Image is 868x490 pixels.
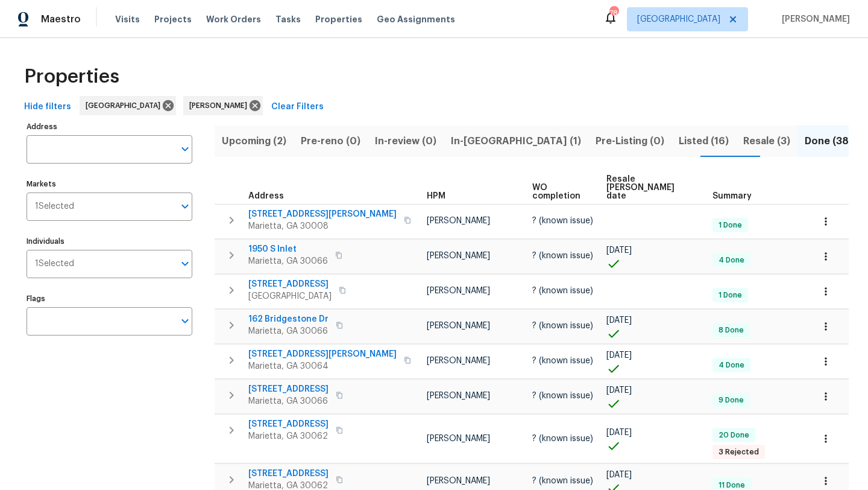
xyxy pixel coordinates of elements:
[427,434,490,443] span: [PERSON_NAME]
[427,252,490,260] span: [PERSON_NAME]
[301,133,360,150] span: Pre-reno (0)
[427,287,490,295] span: [PERSON_NAME]
[427,357,490,365] span: [PERSON_NAME]
[532,392,593,400] span: ? (known issue)
[532,217,593,225] span: ? (known issue)
[189,100,252,112] span: [PERSON_NAME]
[248,313,329,325] span: 162 Bridgestone Dr
[805,133,852,150] span: Done (38)
[19,96,76,118] button: Hide filters
[27,238,192,245] label: Individuals
[714,220,747,231] span: 1 Done
[177,141,193,157] button: Open
[637,13,720,25] span: [GEOGRAPHIC_DATA]
[427,477,490,485] span: [PERSON_NAME]
[606,351,632,360] span: [DATE]
[712,192,752,200] span: Summary
[679,133,729,150] span: Listed (16)
[115,13,140,25] span: Visits
[24,71,119,83] span: Properties
[532,434,593,443] span: ? (known issue)
[606,471,632,479] span: [DATE]
[177,313,193,329] button: Open
[27,123,192,130] label: Address
[35,202,74,212] span: 1 Selected
[248,208,397,220] span: [STREET_ADDRESS][PERSON_NAME]
[377,13,455,25] span: Geo Assignments
[27,180,192,188] label: Markets
[375,133,436,150] span: In-review (0)
[427,392,490,400] span: [PERSON_NAME]
[714,430,754,441] span: 20 Done
[714,325,749,336] span: 8 Done
[248,418,329,430] span: [STREET_ADDRESS]
[266,96,329,118] button: Clear Filters
[532,357,593,365] span: ? (known issue)
[606,316,632,325] span: [DATE]
[777,13,850,25] span: [PERSON_NAME]
[248,360,397,372] span: Marietta, GA 30064
[248,430,329,442] span: Marietta, GA 30062
[606,428,632,437] span: [DATE]
[248,255,328,267] span: Marietta, GA 30066
[609,7,618,19] div: 78
[532,287,593,295] span: ? (known issue)
[248,278,332,290] span: [STREET_ADDRESS]
[154,13,192,25] span: Projects
[451,133,581,150] span: In-[GEOGRAPHIC_DATA] (1)
[177,198,193,215] button: Open
[714,447,764,457] span: 3 Rejected
[35,259,74,269] span: 1 Selected
[714,255,749,266] span: 4 Done
[24,100,71,115] span: Hide filters
[248,192,284,200] span: Address
[714,395,749,406] span: 9 Done
[222,133,286,150] span: Upcoming (2)
[248,243,328,255] span: 1950 S Inlet
[248,383,329,395] span: [STREET_ADDRESS]
[596,133,664,150] span: Pre-Listing (0)
[41,13,81,25] span: Maestro
[183,96,263,115] div: [PERSON_NAME]
[206,13,261,25] span: Work Orders
[532,322,593,330] span: ? (known issue)
[532,252,593,260] span: ? (known issue)
[248,290,332,302] span: [GEOGRAPHIC_DATA]
[606,246,632,255] span: [DATE]
[427,322,490,330] span: [PERSON_NAME]
[248,395,329,407] span: Marietta, GA 30066
[427,192,445,200] span: HPM
[714,360,749,371] span: 4 Done
[248,220,397,232] span: Marietta, GA 30008
[248,348,397,360] span: [STREET_ADDRESS][PERSON_NAME]
[427,217,490,225] span: [PERSON_NAME]
[532,183,586,200] span: WO completion
[743,133,790,150] span: Resale (3)
[80,96,176,115] div: [GEOGRAPHIC_DATA]
[86,100,165,112] span: [GEOGRAPHIC_DATA]
[248,468,329,480] span: [STREET_ADDRESS]
[606,175,692,200] span: Resale [PERSON_NAME] date
[714,290,747,301] span: 1 Done
[248,325,329,337] span: Marietta, GA 30066
[271,100,324,115] span: Clear Filters
[532,477,593,485] span: ? (known issue)
[315,13,362,25] span: Properties
[606,386,632,395] span: [DATE]
[275,15,301,24] span: Tasks
[27,295,192,302] label: Flags
[177,255,193,272] button: Open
